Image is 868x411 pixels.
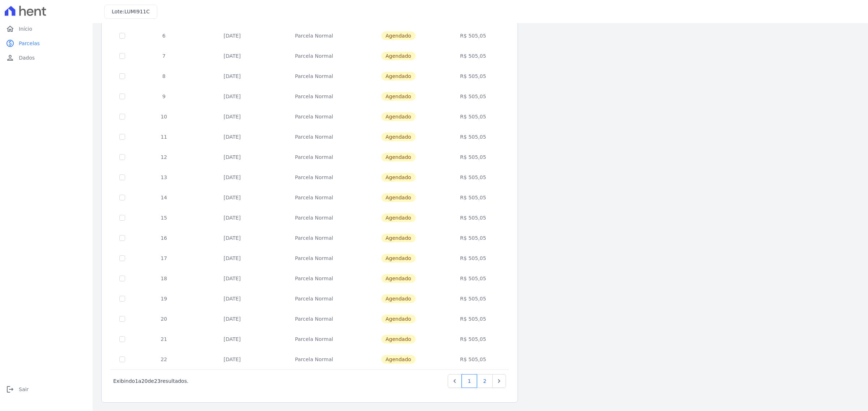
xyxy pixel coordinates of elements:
[194,208,270,228] td: [DATE]
[194,46,270,66] td: [DATE]
[381,355,416,364] span: Agendado
[6,385,14,394] i: logout
[194,147,270,167] td: [DATE]
[381,153,416,161] span: Agendado
[381,92,416,101] span: Agendado
[270,268,358,289] td: Parcela Normal
[439,66,507,86] td: R$ 505,05
[135,378,138,384] span: 1
[3,382,90,397] a: logoutSair
[194,289,270,309] td: [DATE]
[439,86,507,107] td: R$ 505,05
[3,51,90,65] a: personDados
[134,167,194,187] td: 13
[194,248,270,268] td: [DATE]
[270,208,358,228] td: Parcela Normal
[270,46,358,66] td: Parcela Normal
[134,46,194,66] td: 7
[270,127,358,147] td: Parcela Normal
[448,374,461,388] a: Previous
[112,8,150,16] h3: Lote:
[194,228,270,248] td: [DATE]
[194,26,270,46] td: [DATE]
[134,228,194,248] td: 16
[3,36,90,51] a: paidParcelas
[194,349,270,369] td: [DATE]
[6,39,14,48] i: paid
[6,53,14,62] i: person
[19,40,40,47] span: Parcelas
[270,26,358,46] td: Parcela Normal
[439,147,507,167] td: R$ 505,05
[124,9,150,14] span: LUMI911C
[492,374,506,388] a: Next
[194,167,270,187] td: [DATE]
[194,107,270,127] td: [DATE]
[134,349,194,369] td: 22
[381,234,416,242] span: Agendado
[381,193,416,202] span: Agendado
[194,86,270,107] td: [DATE]
[270,86,358,107] td: Parcela Normal
[134,86,194,107] td: 9
[381,315,416,323] span: Agendado
[439,46,507,66] td: R$ 505,05
[134,248,194,268] td: 17
[381,112,416,121] span: Agendado
[381,254,416,263] span: Agendado
[194,187,270,208] td: [DATE]
[439,248,507,268] td: R$ 505,05
[439,107,507,127] td: R$ 505,05
[134,268,194,289] td: 18
[19,25,32,33] span: Início
[381,31,416,40] span: Agendado
[270,66,358,86] td: Parcela Normal
[19,54,35,61] span: Dados
[134,107,194,127] td: 10
[439,329,507,349] td: R$ 505,05
[194,127,270,147] td: [DATE]
[134,127,194,147] td: 11
[439,228,507,248] td: R$ 505,05
[194,309,270,329] td: [DATE]
[381,335,416,343] span: Agendado
[381,133,416,141] span: Agendado
[19,386,29,393] span: Sair
[439,268,507,289] td: R$ 505,05
[381,294,416,303] span: Agendado
[439,187,507,208] td: R$ 505,05
[270,107,358,127] td: Parcela Normal
[134,26,194,46] td: 6
[134,66,194,86] td: 8
[439,349,507,369] td: R$ 505,05
[113,377,188,385] p: Exibindo a de resultados.
[270,147,358,167] td: Parcela Normal
[134,208,194,228] td: 15
[381,72,416,81] span: Agendado
[134,309,194,329] td: 20
[134,147,194,167] td: 12
[270,289,358,309] td: Parcela Normal
[439,208,507,228] td: R$ 505,05
[194,66,270,86] td: [DATE]
[141,378,148,384] span: 20
[134,187,194,208] td: 14
[134,329,194,349] td: 21
[3,22,90,36] a: homeInício
[270,248,358,268] td: Parcela Normal
[439,127,507,147] td: R$ 505,05
[477,374,493,388] a: 2
[270,309,358,329] td: Parcela Normal
[154,378,161,384] span: 23
[270,329,358,349] td: Parcela Normal
[381,52,416,60] span: Agendado
[134,289,194,309] td: 19
[461,374,477,388] a: 1
[194,268,270,289] td: [DATE]
[439,309,507,329] td: R$ 505,05
[6,25,14,33] i: home
[439,26,507,46] td: R$ 505,05
[381,213,416,222] span: Agendado
[381,274,416,283] span: Agendado
[270,187,358,208] td: Parcela Normal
